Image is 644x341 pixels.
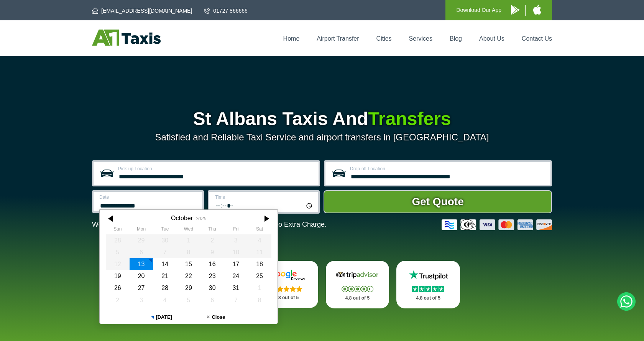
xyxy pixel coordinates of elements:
[200,234,224,246] div: 02 October 2025
[106,234,130,246] div: 28 September 2025
[106,226,130,234] th: Sunday
[92,221,327,229] p: We Now Accept Card & Contactless Payment In
[248,246,271,258] div: 11 October 2025
[177,234,200,246] div: 01 October 2025
[92,132,552,143] p: Satisfied and Reliable Taxi Service and airport transfers in [GEOGRAPHIC_DATA]
[248,234,271,246] div: 04 October 2025
[412,286,444,292] img: Stars
[153,234,177,246] div: 30 September 2025
[248,258,271,270] div: 18 October 2025
[376,35,392,42] a: Cities
[334,269,380,281] img: Tripadvisor
[153,282,177,294] div: 28 October 2025
[283,35,300,42] a: Home
[130,270,153,282] div: 20 October 2025
[409,35,432,42] a: Services
[130,258,153,270] div: 13 October 2025
[134,311,189,324] button: [DATE]
[334,293,381,303] p: 4.8 out of 5
[92,7,192,15] a: [EMAIL_ADDRESS][DOMAIN_NAME]
[248,270,271,282] div: 25 October 2025
[263,293,310,303] p: 4.8 out of 5
[396,261,460,308] a: Trustpilot Stars 4.8 out of 5
[189,311,243,324] button: Close
[177,246,200,258] div: 08 October 2025
[326,261,389,308] a: Tripadvisor Stars 4.8 out of 5
[200,246,224,258] div: 09 October 2025
[177,258,200,270] div: 15 October 2025
[479,35,504,42] a: About Us
[106,294,130,306] div: 02 November 2025
[130,226,153,234] th: Monday
[224,246,248,258] div: 10 October 2025
[153,226,177,234] th: Tuesday
[442,219,552,230] img: Credit And Debit Cards
[200,282,224,294] div: 30 October 2025
[271,286,302,292] img: Stars
[368,109,451,129] span: Transfers
[239,221,327,228] span: The Car at No Extra Charge.
[533,5,541,15] img: A1 Taxis iPhone App
[405,269,451,281] img: Trustpilot
[456,5,501,15] p: Download Our App
[200,294,224,306] div: 06 November 2025
[130,294,153,306] div: 03 November 2025
[317,35,359,42] a: Airport Transfer
[342,286,373,292] img: Stars
[224,234,248,246] div: 03 October 2025
[350,166,546,171] label: Drop-off Location
[118,166,314,171] label: Pick-up Location
[153,270,177,282] div: 21 October 2025
[264,269,310,281] img: Google
[106,282,130,294] div: 26 October 2025
[200,226,224,234] th: Thursday
[200,270,224,282] div: 23 October 2025
[130,234,153,246] div: 29 September 2025
[106,270,130,282] div: 19 October 2025
[153,246,177,258] div: 07 October 2025
[224,258,248,270] div: 17 October 2025
[171,214,193,222] div: October
[224,282,248,294] div: 31 October 2025
[204,7,248,15] a: 01727 866666
[215,195,314,199] label: Time
[99,195,198,199] label: Date
[92,30,161,46] img: A1 Taxis St Albans LTD
[405,293,452,303] p: 4.8 out of 5
[248,282,271,294] div: 01 November 2025
[224,294,248,306] div: 07 November 2025
[224,226,248,234] th: Friday
[324,190,552,213] button: Get Quote
[177,294,200,306] div: 05 November 2025
[92,110,552,128] h1: St Albans Taxis And
[130,282,153,294] div: 27 October 2025
[450,35,462,42] a: Blog
[195,216,206,221] div: 2025
[153,294,177,306] div: 04 November 2025
[106,258,130,270] div: 12 October 2025
[177,270,200,282] div: 22 October 2025
[106,246,130,258] div: 05 October 2025
[177,282,200,294] div: 29 October 2025
[130,246,153,258] div: 06 October 2025
[177,226,200,234] th: Wednesday
[153,258,177,270] div: 14 October 2025
[224,270,248,282] div: 24 October 2025
[248,226,271,234] th: Saturday
[248,294,271,306] div: 08 November 2025
[255,261,319,308] a: Google Stars 4.8 out of 5
[511,5,519,15] img: A1 Taxis Android App
[200,258,224,270] div: 16 October 2025
[522,35,552,42] a: Contact Us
